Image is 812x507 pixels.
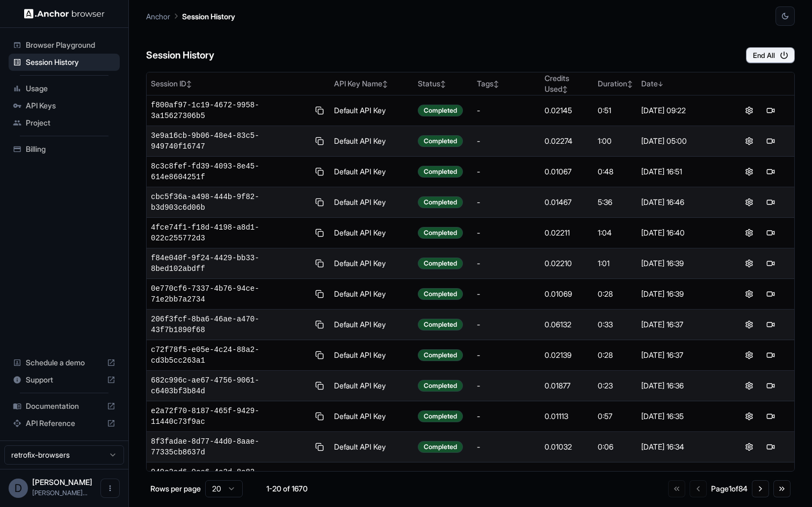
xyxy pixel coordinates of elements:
div: [DATE] 05:00 [641,136,721,146]
div: 1:00 [598,136,633,146]
div: - [477,380,536,391]
div: 0.02139 [545,350,589,361]
td: Default API Key [330,95,414,126]
div: 0:33 [598,319,633,330]
p: Session History [182,11,235,22]
span: 949c2ad6-0ce6-4e2d-8c82-59dc5ed06c73 [151,467,309,488]
img: Anchor Logo [24,9,105,19]
div: - [477,289,536,299]
div: - [477,227,536,238]
span: ↕ [382,80,388,88]
div: - [477,411,536,422]
div: 0.01032 [545,442,589,452]
div: Completed [418,166,463,178]
div: [DATE] 16:37 [641,319,721,330]
div: [DATE] 16:35 [641,411,721,422]
span: ↕ [627,80,633,88]
div: API Key Name [334,78,409,89]
div: [DATE] 16:46 [641,197,721,208]
div: Completed [418,319,463,330]
td: Default API Key [330,371,414,401]
span: e2a72f70-8187-465f-9429-11440c73f9ac [151,406,309,427]
td: Default API Key [330,126,414,157]
div: Completed [418,410,463,422]
div: - [477,197,536,208]
span: 206f3fcf-8ba6-46ae-a470-43f7b1890f68 [151,314,309,335]
span: Project [26,117,115,128]
div: 0.01877 [545,380,589,391]
div: Completed [418,380,463,392]
div: 0:28 [598,350,633,361]
div: Status [418,78,468,89]
p: Rows per page [150,483,201,494]
div: Completed [418,441,463,453]
div: Project [9,114,120,131]
td: Default API Key [330,310,414,340]
div: [DATE] 16:39 [641,258,721,269]
span: Documentation [26,401,103,412]
div: Completed [418,227,463,239]
div: Billing [9,141,120,158]
span: c72f78f5-e05e-4c24-88a2-cd3b5cc263a1 [151,344,309,366]
div: - [477,350,536,361]
td: Default API Key [330,340,414,371]
div: 0:57 [598,411,633,422]
div: API Keys [9,97,120,114]
span: API Reference [26,418,103,429]
div: Session ID [151,78,325,89]
td: Default API Key [330,401,414,432]
div: - [477,166,536,177]
div: - [477,319,536,330]
div: [DATE] 16:39 [641,289,721,299]
td: Default API Key [330,279,414,310]
div: 0.01467 [545,197,589,208]
span: 0e770cf6-7337-4b76-94ce-71e2bb7a2734 [151,283,309,305]
div: [DATE] 16:34 [641,442,721,452]
td: Default API Key [330,187,414,218]
span: 3e9a16cb-9b06-48e4-83c5-949740f16747 [151,130,309,152]
button: Open menu [100,479,120,498]
span: Billing [26,144,115,155]
span: API Keys [26,100,115,111]
span: 4fce74f1-f18d-4198-a8d1-022c255772d3 [151,222,309,244]
span: cbc5f36a-a498-444b-9f82-b3d903c6d06b [151,192,309,213]
div: [DATE] 16:51 [641,166,721,177]
div: 0.02211 [545,227,589,238]
div: [DATE] 16:40 [641,227,721,238]
div: [DATE] 16:36 [641,380,721,391]
div: API Reference [9,415,120,432]
div: Credits Used [545,73,589,94]
div: Browser Playground [9,36,120,54]
span: 682c996c-ae67-4756-9061-c6403bf3b84d [151,375,309,396]
div: 0.02210 [545,258,589,269]
div: 0:06 [598,442,633,452]
nav: breadcrumb [146,10,235,22]
div: - [477,136,536,146]
div: Schedule a demo [9,354,120,371]
div: 0:48 [598,166,633,177]
span: 8c3c8fef-fd39-4093-8e45-614e8604251f [151,161,309,182]
div: 0.02274 [545,136,589,146]
div: 0:28 [598,289,633,299]
span: f800af97-1c19-4672-9958-3a15627306b5 [151,100,309,121]
td: Default API Key [330,218,414,248]
div: 0.02145 [545,105,589,116]
div: Support [9,371,120,388]
span: ↕ [186,80,192,88]
span: Daniel Portela [32,477,92,487]
div: 1:01 [598,258,633,269]
div: - [477,105,536,116]
span: daniel@retrofix.ai [32,489,88,497]
div: 0:51 [598,105,633,116]
div: Tags [477,78,536,89]
td: Default API Key [330,248,414,279]
div: 0.01113 [545,411,589,422]
div: 0:23 [598,380,633,391]
div: - [477,258,536,269]
span: Browser Playground [26,40,115,50]
div: Usage [9,80,120,97]
p: Anchor [146,11,170,22]
div: [DATE] 16:37 [641,350,721,361]
div: 5:36 [598,197,633,208]
div: 1:04 [598,227,633,238]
